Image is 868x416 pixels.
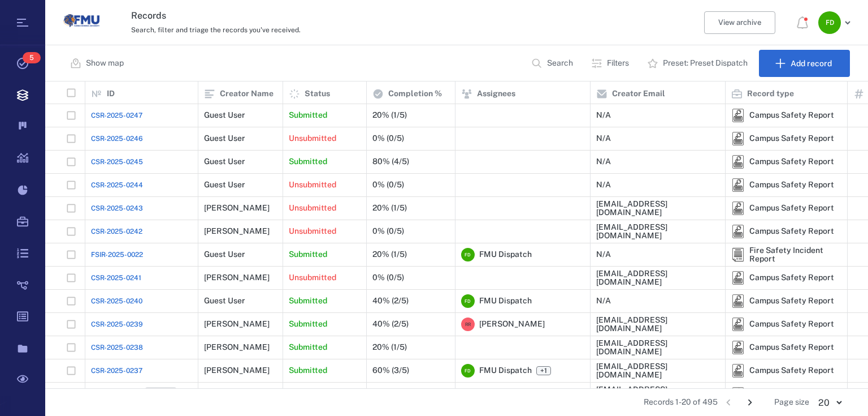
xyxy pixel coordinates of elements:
button: Go to next page [741,393,759,411]
img: icon Campus Safety Report [731,318,745,331]
div: Campus Safety Report [731,132,745,145]
span: CSR-2025-0238 [91,342,143,353]
div: [EMAIL_ADDRESS][DOMAIN_NAME] [596,223,719,241]
div: Campus Safety Report [731,341,745,354]
div: 20% (1/5) [372,204,407,212]
button: FD [818,11,854,34]
div: 0% (0/5) [372,273,404,282]
div: Campus Safety Report [731,387,745,401]
p: Submitted [289,249,327,260]
div: [PERSON_NAME] [204,273,270,282]
p: Filters [607,58,629,69]
div: [PERSON_NAME] [204,343,270,351]
div: Campus Safety Report [749,320,834,328]
div: [EMAIL_ADDRESS][DOMAIN_NAME] [596,200,719,217]
div: [PERSON_NAME] [204,320,270,328]
div: [EMAIL_ADDRESS][DOMAIN_NAME] [596,385,719,403]
div: 0% (0/5) [372,181,404,189]
div: [EMAIL_ADDRESS][DOMAIN_NAME] [596,269,719,287]
a: Go home [63,3,99,43]
p: Assignees [477,88,515,100]
div: R R [461,318,475,331]
a: CSR-2025-0246 [91,134,143,144]
button: Preset: Preset Dispatch [640,50,757,77]
div: N/A [596,250,611,259]
span: 5 [23,52,41,63]
div: N/A [596,134,611,143]
p: Search [547,58,573,69]
a: CSR-2025-0237 [91,366,142,376]
h3: Records [131,9,573,23]
div: Campus Safety Report [749,343,834,351]
img: icon Campus Safety Report [731,155,745,169]
span: +1 [536,366,551,375]
div: Campus Safety Report [749,111,834,119]
nav: pagination navigation [718,393,761,411]
div: Guest User [204,181,245,189]
p: Completion % [388,88,442,100]
a: CSR-2025-0240 [91,296,142,306]
div: Fire Safety Incident Report [749,246,841,264]
div: Campus Safety Report [749,366,834,375]
button: Show map [63,50,133,77]
p: Submitted [289,365,327,376]
div: F D [461,294,475,308]
button: Filters [584,50,638,77]
span: FMU Dispatch [479,295,532,307]
div: [PERSON_NAME] [204,366,270,375]
a: CSR-2025-0239 [91,319,143,329]
div: Guest User [204,157,245,166]
p: Submitted [289,156,327,168]
img: icon Campus Safety Report [731,294,745,308]
a: CSR-2025-0243 [91,203,143,213]
div: 60% (3/5) [372,366,409,375]
img: icon Campus Safety Report [731,341,745,354]
img: icon Campus Safety Report [731,271,745,285]
div: 20 [809,396,850,409]
div: F D [461,248,475,261]
div: 40% (2/5) [372,297,409,305]
div: 0% (0/5) [372,227,404,235]
img: icon Campus Safety Report [731,178,745,192]
p: Unsubmitted [289,179,336,191]
div: 0% (0/5) [372,134,404,143]
div: Guest User [204,250,245,259]
span: CSR-2025-0242 [91,226,142,237]
div: Campus Safety Report [749,227,834,235]
div: Campus Safety Report [731,178,745,192]
div: 20% (1/5) [372,343,407,351]
img: Florida Memorial University logo [63,3,99,39]
div: F D [461,364,475,378]
div: Campus Safety Report [749,157,834,166]
span: CSR-2025-0247 [91,110,142,121]
p: Unsubmitted [289,226,336,237]
p: Status [305,88,330,100]
div: [PERSON_NAME] [204,204,270,212]
span: FMU Dispatch [479,249,532,260]
div: N/A [596,157,611,166]
img: icon Fire Safety Incident Report [731,248,745,261]
div: N/A [596,181,611,189]
span: FMU Dispatch [479,365,532,376]
div: Guest User [204,134,245,143]
p: Show map [86,58,124,69]
a: CSR-2025-0245 [91,157,143,167]
button: View archive [704,11,775,34]
div: F D [818,11,841,34]
div: Campus Safety Report [731,225,745,238]
p: Submitted [289,342,327,353]
div: Fire Safety Incident Report [731,248,745,261]
p: Submitted [289,110,327,121]
div: Campus Safety Report [731,155,745,169]
a: CSR-2025-0241 [91,273,141,283]
button: Add record [759,50,850,77]
p: Preset: Preset Dispatch [663,58,748,69]
p: Creator Email [612,88,665,100]
span: Records 1-20 of 495 [644,397,718,408]
div: N/A [596,111,611,119]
